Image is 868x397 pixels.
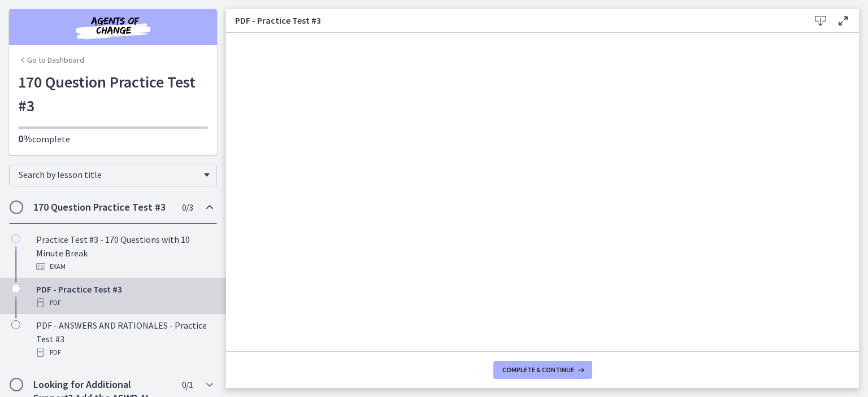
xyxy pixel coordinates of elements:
[36,346,212,359] div: PDF
[235,14,791,27] h3: PDF - Practice Test #3
[182,200,193,214] span: 0 / 3
[502,365,574,374] span: Complete & continue
[19,169,198,180] span: Search by lesson title
[9,164,217,186] div: Search by lesson title
[36,260,212,273] div: Exam
[36,319,212,359] div: PDF - ANSWERS AND RATIONALES - Practice Test #3
[18,70,208,117] h1: 170 Question Practice Test #3
[36,233,212,273] div: Practice Test #3 - 170 Questions with 10 Minute Break
[18,54,84,66] a: Go to Dashboard
[33,200,171,214] h2: 170 Question Practice Test #3
[45,14,181,41] img: Agents of Change Social Work Test Prep
[493,361,592,379] button: Complete & continue
[18,132,208,146] p: complete
[36,282,212,309] div: PDF - Practice Test #3
[18,132,32,145] span: 0%
[182,378,193,391] span: 0 / 1
[36,296,212,309] div: PDF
